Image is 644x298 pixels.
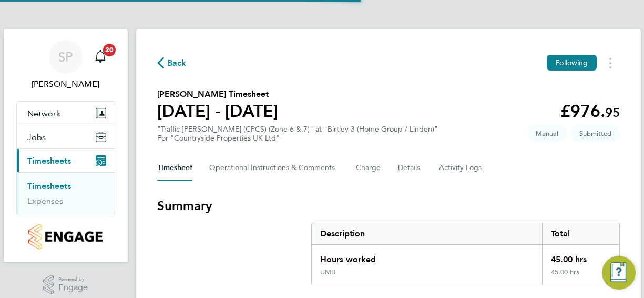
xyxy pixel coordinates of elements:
button: Following [547,55,596,71]
div: "Traffic [PERSON_NAME] (CPCS) (Zone 6 & 7)" at "Birtley 3 (Home Group / Linden)" [157,125,438,143]
span: Engage [58,283,88,292]
span: Timesheets [27,156,71,166]
img: countryside-properties-logo-retina.png [28,224,103,250]
div: Timesheets [17,172,115,215]
div: 45.00 hrs [542,268,619,285]
span: Following [555,58,588,67]
span: Network [27,108,60,118]
div: Hours worked [312,245,543,268]
div: 45.00 hrs [542,245,619,268]
button: Timesheets Menu [601,55,620,71]
button: Jobs [17,125,115,148]
button: Back [157,56,187,69]
span: 95 [605,105,620,120]
button: Charge [356,155,381,181]
span: This timesheet is Submitted. [571,125,620,142]
span: Stephen Purdy [16,78,115,91]
span: Powered by [58,275,88,284]
a: SP[PERSON_NAME] [16,40,115,91]
a: Expenses [27,196,63,206]
nav: Main navigation [4,29,128,262]
button: Network [17,102,115,125]
button: Activity Logs [439,155,483,181]
div: Total [542,223,619,244]
span: SP [58,50,73,64]
span: This timesheet was manually created. [527,125,567,142]
span: 20 [103,44,116,56]
div: For "Countryside Properties UK Ltd" [157,134,438,143]
span: Back [167,57,187,69]
h2: [PERSON_NAME] Timesheet [157,88,278,101]
a: Powered byEngage [43,275,88,295]
span: Jobs [27,132,46,142]
button: Timesheet [157,155,192,181]
a: Go to home page [16,224,115,250]
div: Description [312,223,543,244]
a: 20 [90,40,111,74]
div: UMB [320,268,335,276]
a: Timesheets [27,181,71,191]
app-decimal: £976. [560,101,620,121]
button: Details [398,155,422,181]
h1: [DATE] - [DATE] [157,101,278,122]
button: Engage Resource Center [602,256,636,290]
button: Timesheets [17,149,115,172]
button: Operational Instructions & Comments [209,155,339,181]
div: Summary [311,223,620,285]
h3: Summary [157,197,620,214]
